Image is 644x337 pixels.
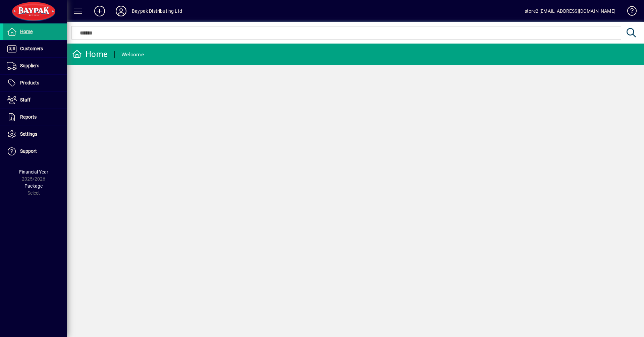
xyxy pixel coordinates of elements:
[525,6,615,16] div: store2 [EMAIL_ADDRESS][DOMAIN_NAME]
[20,63,39,68] span: Suppliers
[89,5,110,17] button: Add
[3,126,67,143] a: Settings
[19,169,48,175] span: Financial Year
[24,183,43,189] span: Package
[132,6,182,16] div: Baypak Distributing Ltd
[3,41,67,57] a: Customers
[20,97,31,103] span: Staff
[3,92,67,109] a: Staff
[3,109,67,126] a: Reports
[3,58,67,74] a: Suppliers
[3,75,67,91] a: Products
[20,131,37,137] span: Settings
[3,143,67,160] a: Support
[20,46,43,51] span: Customers
[20,148,37,154] span: Support
[20,80,39,85] span: Products
[110,5,132,17] button: Profile
[622,1,636,23] a: Knowledge Base
[20,29,33,34] span: Home
[121,49,144,60] div: Welcome
[20,114,37,120] span: Reports
[72,49,108,60] div: Home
